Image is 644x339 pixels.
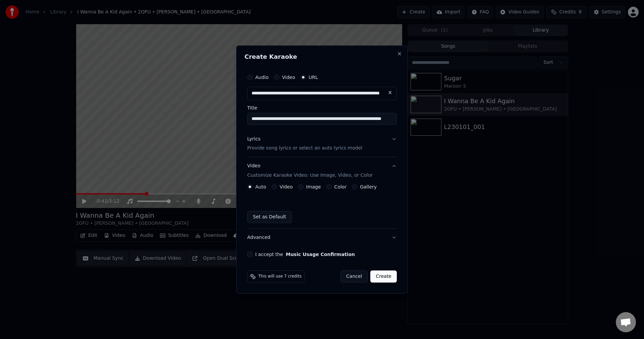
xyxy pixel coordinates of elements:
label: I accept the [255,252,355,257]
p: Customize Karaoke Video: Use Image, Video, or Color [247,172,373,179]
p: Provide song lyrics or select an auto lyrics model [247,145,362,152]
div: Lyrics [247,136,260,142]
label: Video [280,184,293,189]
div: VideoCustomize Karaoke Video: Use Image, Video, or Color [247,184,397,228]
button: Cancel [340,270,368,283]
label: Video [282,75,295,80]
span: This will use 7 credits [258,274,302,279]
label: Gallery [360,184,377,189]
label: Image [306,184,321,189]
label: URL [309,75,318,80]
button: I accept the [286,252,355,257]
button: Set as Default [247,211,292,223]
label: Title [247,105,397,110]
button: LyricsProvide song lyrics or select an auto lyrics model [247,130,397,157]
h2: Create Karaoke [245,54,399,60]
button: Create [370,270,397,283]
button: Advanced [247,229,397,246]
label: Color [334,184,347,189]
label: Audio [255,75,269,80]
label: Auto [255,184,266,189]
div: Video [247,163,373,179]
button: VideoCustomize Karaoke Video: Use Image, Video, or Color [247,158,397,184]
